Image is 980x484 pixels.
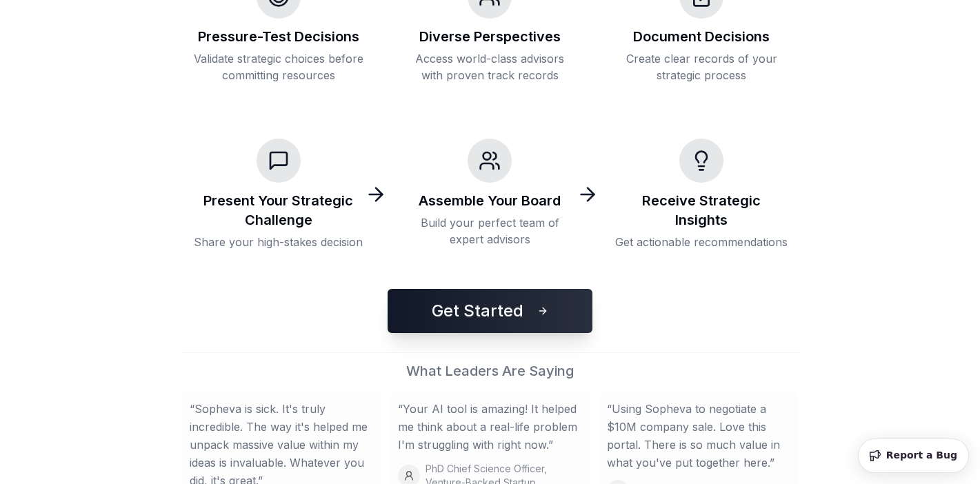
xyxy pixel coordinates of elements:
[633,27,770,46] h3: Document Decisions
[388,289,592,333] button: Get Started
[615,191,788,230] h3: Receive Strategic Insights
[198,27,359,46] h3: Pressure-Test Decisions
[615,234,788,250] p: Get actionable recommendations
[607,400,791,472] blockquote: “ Using Sopheva to negotiate a $10M company sale. Love this portal. There is so much value in wha...
[403,50,577,83] p: Access world-class advisors with proven track records
[398,400,582,454] blockquote: “ Your AI tool is amazing! It helped me think about a real-life problem I'm struggling with right...
[419,27,561,46] h3: Diverse Perspectives
[192,191,366,230] h3: Present Your Strategic Challenge
[194,234,363,250] p: Share your high-stakes decision
[615,50,788,83] p: Create clear records of your strategic process
[419,191,561,210] h3: Assemble Your Board
[192,50,366,83] p: Validate strategic choices before committing resources
[403,214,577,248] p: Build your perfect team of expert advisors
[181,361,799,381] h2: What Leaders Are Saying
